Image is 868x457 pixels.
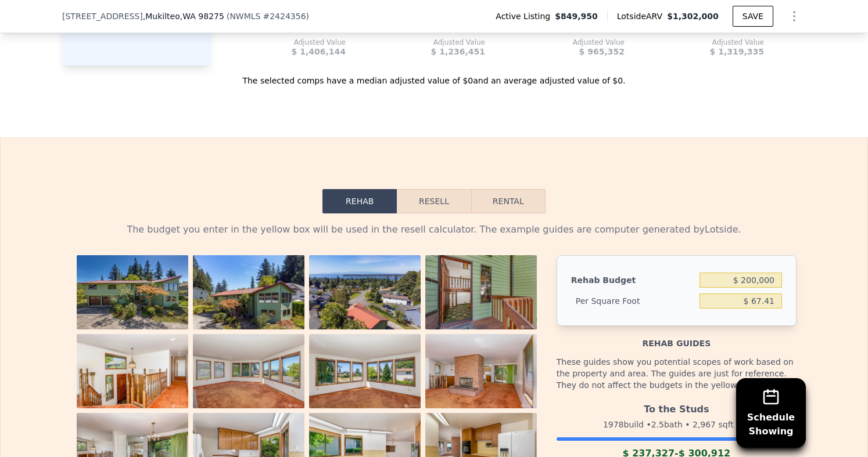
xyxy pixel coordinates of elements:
[736,378,806,448] button: ScheduleShowing
[557,398,797,416] div: To the Studs
[557,416,797,433] div: 1978 build • 2.5 bath • sqft
[193,255,304,339] img: Property Photo 2
[62,66,806,86] div: The selected comps have a median adjusted value of $0 and an average adjusted value of $0 .
[263,12,306,21] span: # 2424356
[309,255,421,339] img: Property Photo 3
[643,38,764,47] div: Adjusted Value
[193,334,304,408] img: Property Photo 6
[229,12,260,21] span: NWMLS
[62,10,143,22] span: [STREET_ADDRESS]
[571,291,695,311] div: Per Square Foot
[710,47,764,56] span: $ 1,319,335
[364,38,485,47] div: Adjusted Value
[504,38,625,47] div: Adjusted Value
[292,47,346,56] span: $ 1,406,144
[425,255,537,329] img: Property Photo 4
[471,189,546,213] button: Rental
[143,10,224,22] span: , Mukilteo
[180,12,224,21] span: , WA 98275
[397,189,471,213] button: Resell
[555,10,598,22] span: $849,950
[617,10,667,22] span: Lotside ARV
[225,38,346,47] div: Adjusted Value
[77,255,188,329] img: Property Photo 1
[431,47,485,56] span: $ 1,236,451
[71,223,797,237] div: The budget you enter in the yellow box will be used in the resell calculator. The example guides ...
[783,5,806,28] button: Show Options
[557,349,797,398] div: These guides show you potential scopes of work based on the property and area. The guides are jus...
[667,12,719,21] span: $1,302,000
[77,334,188,408] img: Property Photo 5
[322,189,397,213] button: Rehab
[733,6,773,27] button: SAVE
[571,270,695,291] div: Rehab Budget
[227,10,309,22] div: ( )
[425,334,537,408] img: Property Photo 8
[496,10,555,22] span: Active Listing
[557,326,797,349] div: Rehab guides
[309,334,421,408] img: Property Photo 7
[693,420,716,429] span: 2,967
[579,47,625,56] span: $ 965,352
